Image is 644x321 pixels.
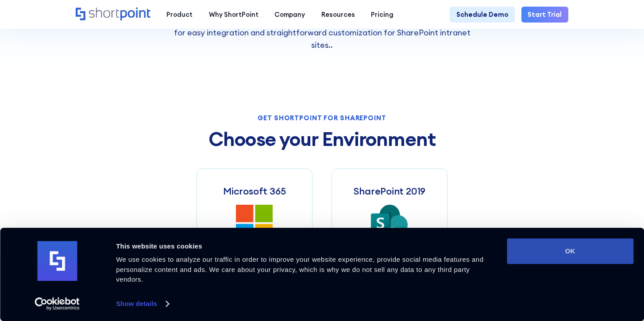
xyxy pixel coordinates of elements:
[521,7,568,23] a: Start Trial
[266,7,313,23] a: Company
[450,7,515,23] a: Schedule Demo
[209,10,258,19] div: Why ShortPoint
[321,10,355,19] div: Resources
[158,7,201,23] a: Product
[274,10,305,19] div: Company
[363,7,401,23] a: Pricing
[223,185,285,197] h3: Microsoft 365
[76,8,150,22] a: Home
[197,168,312,287] a: Microsoft 365Install
[19,297,96,310] a: Usercentrics Cookiebot - opens in a new window
[201,7,266,23] a: Why ShortPoint
[166,10,193,19] div: Product
[332,168,447,287] a: SharePoint 2019Download
[507,238,633,264] button: OK
[354,185,425,197] h3: SharePoint 2019
[37,241,77,281] img: logo
[197,128,447,149] h2: Choose your Environment
[116,297,168,310] a: Show details
[197,115,447,122] div: Get Shortpoint for Sharepoint
[313,7,362,23] a: Resources
[116,256,483,283] span: We use cookies to analyze our traffic in order to improve your website experience, provide social...
[371,10,393,19] div: Pricing
[116,241,497,252] div: This website uses cookies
